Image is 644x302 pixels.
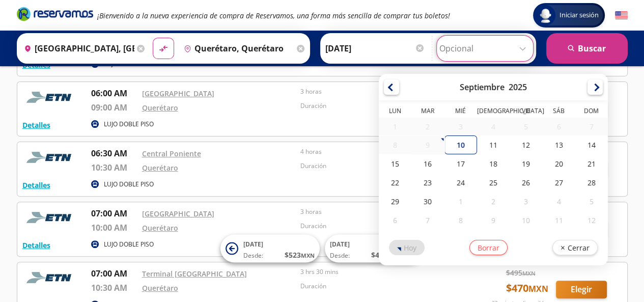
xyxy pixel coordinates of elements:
[17,6,93,21] i: Brand Logo
[444,173,477,192] div: 24-Sep-25
[22,120,50,130] button: Detalles
[509,81,527,93] div: 2025
[325,235,424,263] button: [DATE]Desde:$470MXN
[506,267,536,278] span: $ 495
[389,240,425,255] button: Hoy
[444,118,477,135] div: 03-Sep-25
[91,282,137,294] p: 10:30 AM
[379,154,411,173] div: 15-Sep-25
[300,101,454,111] p: Duración
[300,282,454,291] p: Duración
[91,87,137,99] p: 06:00 AM
[555,10,603,20] span: Iniciar sesión
[510,192,542,211] div: 03-Oct-25
[379,211,411,230] div: 06-Oct-25
[379,118,411,135] div: 01-Sep-25
[543,192,575,211] div: 04-Oct-25
[411,136,444,154] div: 09-Sep-25
[510,154,542,173] div: 19-Sep-25
[552,240,598,255] button: Cerrar
[575,192,608,211] div: 05-Oct-25
[300,222,454,231] p: Duración
[300,267,454,277] p: 3 hrs 30 mins
[301,252,315,259] small: MXN
[142,209,214,218] a: [GEOGRAPHIC_DATA]
[411,106,444,118] th: Martes
[615,9,628,22] button: English
[444,154,477,173] div: 17-Sep-25
[325,36,425,61] input: Elegir Fecha
[91,207,137,219] p: 07:00 AM
[575,106,608,118] th: Domingo
[543,173,575,192] div: 27-Sep-25
[510,173,542,192] div: 26-Sep-25
[22,267,78,288] img: RESERVAMOS
[371,250,401,260] span: $ 470
[444,135,477,154] div: 10-Sep-25
[142,223,178,233] a: Querétaro
[142,163,178,173] a: Querétaro
[575,154,608,173] div: 21-Sep-25
[575,211,608,230] div: 12-Oct-25
[543,154,575,173] div: 20-Sep-25
[411,173,444,192] div: 23-Sep-25
[506,281,548,296] span: $ 470
[477,211,510,230] div: 09-Oct-25
[104,120,154,129] p: LUJO DOBLE PISO
[379,192,411,211] div: 29-Sep-25
[180,36,294,61] input: Buscar Destino
[510,135,542,154] div: 12-Sep-25
[300,147,454,156] p: 4 horas
[285,250,315,260] span: $ 523
[91,147,137,159] p: 06:30 AM
[510,106,542,118] th: Viernes
[330,251,350,260] span: Desde:
[142,89,214,98] a: [GEOGRAPHIC_DATA]
[91,222,137,234] p: 10:00 AM
[477,192,510,211] div: 02-Oct-25
[543,135,575,154] div: 13-Sep-25
[22,240,50,251] button: Detalles
[300,161,454,171] p: Duración
[104,240,154,249] p: LUJO DOBLE PISO
[411,154,444,173] div: 16-Sep-25
[91,267,137,280] p: 07:00 AM
[379,106,411,118] th: Lunes
[444,211,477,230] div: 08-Oct-25
[142,103,178,113] a: Querétaro
[477,118,510,135] div: 04-Sep-25
[469,240,508,255] button: Borrar
[444,106,477,118] th: Miércoles
[142,269,247,279] a: Terminal [GEOGRAPHIC_DATA]
[20,36,134,61] input: Buscar Origen
[411,192,444,211] div: 30-Sep-25
[528,283,548,294] small: MXN
[17,6,93,24] a: Brand Logo
[220,235,320,263] button: [DATE]Desde:$523MXN
[300,87,454,96] p: 3 horas
[575,135,608,154] div: 14-Sep-25
[22,87,78,107] img: RESERVAMOS
[97,11,450,20] em: ¡Bienvenido a la nueva experiencia de compra de Reservamos, una forma más sencilla de comprar tus...
[477,173,510,192] div: 25-Sep-25
[300,207,454,216] p: 3 horas
[142,149,201,158] a: Central Poniente
[104,180,154,189] p: LUJO DOBLE PISO
[142,283,178,293] a: Querétaro
[444,192,477,211] div: 01-Oct-25
[477,106,510,118] th: Jueves
[22,147,78,168] img: RESERVAMOS
[243,251,263,260] span: Desde:
[575,118,608,135] div: 07-Sep-25
[379,136,411,154] div: 08-Sep-25
[22,207,78,228] img: RESERVAMOS
[575,173,608,192] div: 28-Sep-25
[411,118,444,135] div: 02-Sep-25
[91,161,137,174] p: 10:30 AM
[22,180,50,190] button: Detalles
[411,211,444,230] div: 07-Oct-25
[379,173,411,192] div: 22-Sep-25
[477,154,510,173] div: 18-Sep-25
[91,101,137,114] p: 09:00 AM
[543,211,575,230] div: 11-Oct-25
